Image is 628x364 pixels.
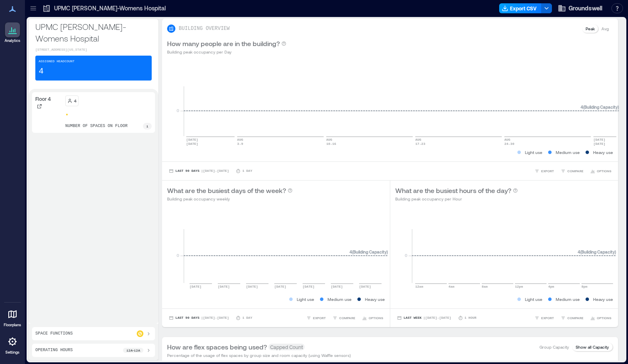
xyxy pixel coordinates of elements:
[242,315,252,320] p: 1 Day
[167,342,267,352] p: How are flex spaces being used?
[5,350,20,355] p: Settings
[2,20,23,46] a: Analytics
[54,4,166,12] p: UPMC [PERSON_NAME]-Womens Hospital
[556,149,580,156] p: Medium use
[499,3,542,13] button: Export CSV
[601,25,609,32] p: Avg
[415,285,423,288] text: 12am
[190,285,202,288] text: [DATE]
[218,285,230,288] text: [DATE]
[331,285,343,288] text: [DATE]
[395,186,511,195] p: What are the busiest hours of the day?
[339,315,355,320] span: COMPARE
[533,167,556,175] button: EXPORT
[39,59,74,64] p: Assigned Headcount
[505,138,511,142] text: AUG
[365,296,385,303] p: Heavy use
[297,296,314,303] p: Light use
[268,344,305,350] span: Capped Count
[126,348,140,353] p: 12a - 12a
[597,169,611,173] span: OPTIONS
[505,142,515,146] text: 24-30
[177,108,179,113] tspan: 0
[586,25,595,32] p: Peak
[177,253,179,258] tspan: 0
[576,344,609,350] p: Show all Capacity
[360,314,385,322] button: OPTIONS
[35,330,73,337] p: Space Functions
[539,344,569,350] p: Group Capacity
[328,296,352,303] p: Medium use
[556,296,580,303] p: Medium use
[331,314,357,322] button: COMPARE
[589,167,613,175] button: OPTIONS
[167,352,351,359] p: Percentage of the usage of flex spaces by group size and room capacity (using Waffle sensors)
[482,285,488,288] text: 8am
[237,142,244,146] text: 3-9
[589,314,613,322] button: OPTIONS
[555,2,605,15] button: Groundswell
[5,38,20,43] p: Analytics
[326,142,336,146] text: 10-16
[167,167,231,175] button: Last 90 Days |[DATE]-[DATE]
[305,314,328,322] button: EXPORT
[167,314,231,322] button: Last 90 Days |[DATE]-[DATE]
[525,296,542,303] p: Light use
[74,98,76,104] p: 4
[237,138,244,142] text: AUG
[167,186,286,195] p: What are the busiest days of the week?
[415,138,421,142] text: AUG
[448,285,455,288] text: 4am
[359,285,371,288] text: [DATE]
[541,169,554,173] span: EXPORT
[465,315,477,320] p: 1 Hour
[594,138,606,142] text: [DATE]
[395,195,518,202] p: Building peak occupancy per Hour
[415,142,425,146] text: 17-23
[4,322,21,327] p: Floorplans
[567,169,584,173] span: COMPARE
[274,285,286,288] text: [DATE]
[1,304,24,330] a: Floorplans
[2,332,22,357] a: Settings
[35,47,152,52] p: [STREET_ADDRESS][US_STATE]
[167,39,280,49] p: How many people are in the building?
[313,315,326,320] span: EXPORT
[581,285,588,288] text: 8pm
[594,142,606,146] text: [DATE]
[246,285,258,288] text: [DATE]
[186,138,198,142] text: [DATE]
[395,314,453,322] button: Last Week |[DATE]-[DATE]
[593,296,613,303] p: Heavy use
[39,66,44,77] p: 4
[186,142,198,146] text: [DATE]
[515,285,523,288] text: 12pm
[167,49,286,55] p: Building peak occupancy per Day
[35,21,152,44] p: UPMC [PERSON_NAME]-Womens Hospital
[303,285,315,288] text: [DATE]
[405,253,407,258] tspan: 0
[597,315,611,320] span: OPTIONS
[559,314,585,322] button: COMPARE
[179,25,229,32] p: BUILDING OVERVIEW
[146,124,148,129] p: 1
[525,149,542,156] p: Light use
[548,285,554,288] text: 4pm
[65,123,128,129] p: number of spaces on floor
[541,315,554,320] span: EXPORT
[35,95,51,102] p: Floor 4
[167,195,293,202] p: Building peak occupancy weekly
[369,315,383,320] span: OPTIONS
[35,347,73,354] p: Operating Hours
[242,169,252,173] p: 1 Day
[326,138,332,142] text: AUG
[593,149,613,156] p: Heavy use
[569,4,602,12] span: Groundswell
[567,315,584,320] span: COMPARE
[559,167,585,175] button: COMPARE
[533,314,556,322] button: EXPORT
